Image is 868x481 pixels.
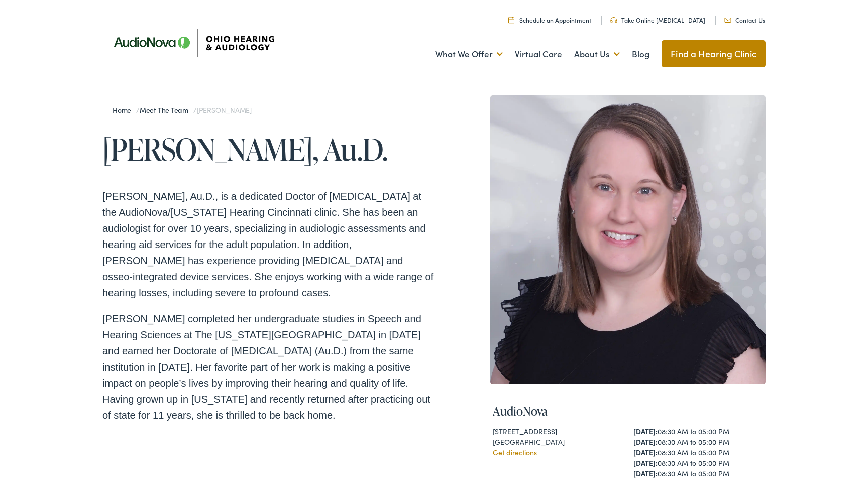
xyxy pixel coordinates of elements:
a: Take Online [MEDICAL_DATA] [610,16,705,24]
span: / / [113,105,252,115]
img: Mail icon representing email contact with Ohio Hearing in Cincinnati, OH [724,18,731,23]
a: Contact Us [724,16,765,24]
a: What We Offer [435,36,503,73]
div: [STREET_ADDRESS] [493,426,622,437]
p: [PERSON_NAME] completed her undergraduate studies in Speech and Hearing Sciences at The [US_STATE... [102,311,434,423]
div: [GEOGRAPHIC_DATA] [493,437,622,447]
a: Meet the Team [140,105,193,115]
a: About Us [574,36,620,73]
h4: AudioNova [493,404,763,419]
strong: [DATE]: [633,458,658,468]
strong: [DATE]: [633,447,658,457]
img: Calendar Icon to schedule a hearing appointment in Cincinnati, OH [508,17,514,23]
img: Headphones icone to schedule online hearing test in Cincinnati, OH [610,17,617,23]
a: Schedule an Appointment [508,16,591,24]
a: Get directions [493,447,537,457]
a: Blog [632,36,649,73]
strong: [DATE]: [633,468,658,478]
a: Virtual Care [515,36,562,73]
a: Find a Hearing Clinic [662,40,766,67]
h1: [PERSON_NAME], Au.D. [102,133,434,166]
strong: [DATE]: [633,437,658,447]
span: [PERSON_NAME] [197,105,252,115]
p: [PERSON_NAME], Au.D., is a dedicated Doctor of [MEDICAL_DATA] at the AudioNova/[US_STATE] Hearing... [102,188,434,301]
strong: [DATE]: [633,426,658,436]
a: Home [113,105,136,115]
